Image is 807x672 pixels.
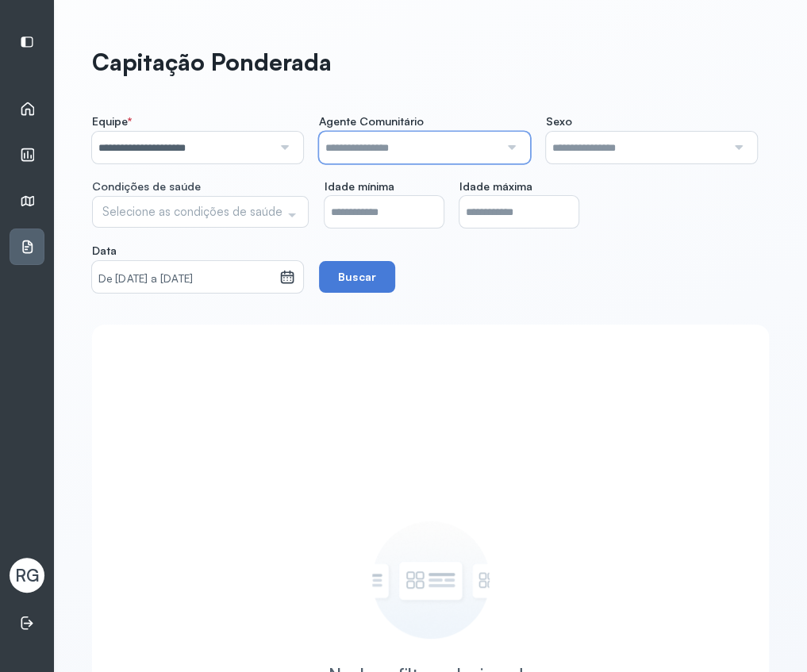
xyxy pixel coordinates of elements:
[92,114,132,129] span: Equipe
[372,521,490,639] img: Utilize os filtros acima para buscar os dados
[102,203,282,220] span: Selecione as condições de saúde
[15,565,39,586] span: RG
[319,114,424,129] span: Agente Comunitário
[92,179,201,193] span: Condições de saúde
[98,271,273,287] small: De [DATE] a [DATE]
[459,179,532,194] span: Idade máxima
[546,114,572,129] span: Sexo
[325,179,394,194] span: Idade mínima
[92,244,117,258] span: Data
[92,48,332,76] p: Capitação Ponderada
[319,261,395,293] button: Buscar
